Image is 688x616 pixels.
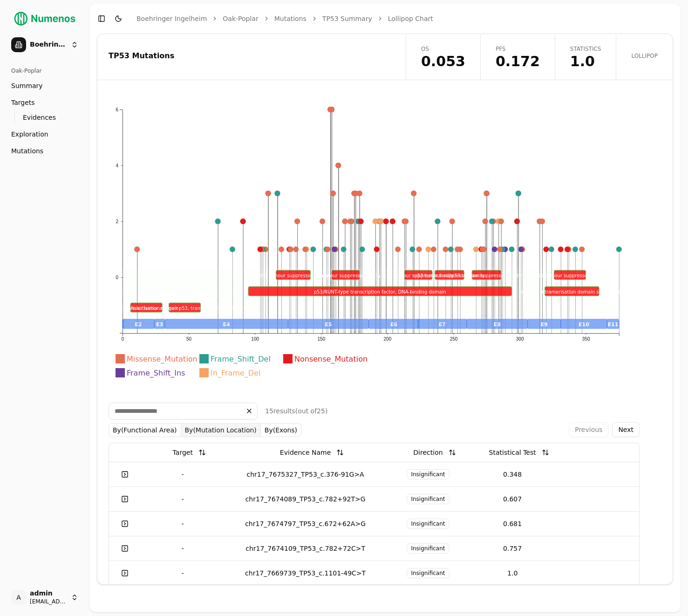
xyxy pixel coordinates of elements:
[229,519,382,528] div: chr17_7674797_TP53_c.672+62A>G
[7,586,82,609] button: Aadmin[EMAIL_ADDRESS]
[173,444,193,461] div: Target
[114,306,178,311] text: p53 transactivation domain
[535,273,605,278] text: p53 tumour suppressor family
[265,407,295,415] span: 15 result s
[144,568,221,578] div: -
[388,14,433,23] a: Lollipop Chart
[125,306,245,311] text: Cellular tumor antigen p53, transactivation domain
[7,144,82,158] a: Mutations
[181,423,261,437] button: By(Mutation Location)
[570,45,601,53] span: Statistics
[520,289,624,294] text: p53-like tetramerisation domain superfamily
[325,322,332,328] text: E5
[280,444,331,461] div: Evidence Name
[261,423,301,437] button: By(Exons)
[144,544,221,553] div: -
[7,78,82,93] a: Summary
[95,12,108,25] button: Toggle Sidebar
[608,322,619,328] text: E11
[407,519,449,529] span: Insignificant
[274,14,307,23] a: Mutations
[421,55,465,68] span: 0.053
[631,52,658,60] span: Lollipop
[144,494,221,504] div: -
[7,95,82,110] a: Targets
[136,14,207,23] a: Boehringer Ingelheim
[496,55,540,68] span: 0.172
[30,598,67,605] span: [EMAIL_ADDRESS]
[474,544,551,553] div: 0.757
[612,422,640,437] button: Next
[127,369,185,378] text: Frame_Shift_Ins
[186,336,192,342] text: 50
[156,322,163,328] text: E3
[109,423,181,437] button: By(Functional Area)
[384,336,392,342] text: 200
[407,469,449,479] span: Insignificant
[383,273,454,278] text: p53 tumour suppressor family
[258,273,328,278] text: p53 tumour suppressor family
[229,568,382,578] div: chr17_7669739_TP53_c.1101-49C>T
[489,444,536,461] div: Statistical Test
[314,289,446,294] text: p53/RUNT-type transcription factor, DNA-binding domain
[616,34,673,80] a: Lollipop
[450,336,458,342] text: 250
[122,336,124,342] text: 0
[570,55,601,68] span: 1.0
[116,107,118,112] text: 6
[494,322,501,328] text: E8
[474,470,551,479] div: 0.348
[474,494,551,504] div: 0.607
[413,444,443,461] div: Direction
[116,219,118,224] text: 2
[322,14,372,23] a: TP53 Summary
[11,98,35,107] span: Targets
[223,322,231,328] text: E4
[116,163,118,168] text: 4
[127,355,198,364] text: Missense_Mutation
[407,543,449,554] span: Insignificant
[555,34,616,80] a: Statistics1.0
[414,273,484,278] text: p53 tumour suppressor family
[211,355,271,364] text: Frame_Shift_Del
[451,273,522,278] text: p53 tumour suppressor family
[295,407,328,415] span: (out of 25 )
[474,519,551,528] div: 0.681
[579,322,589,328] text: E10
[541,322,548,328] text: E9
[496,45,540,53] span: PFS
[474,568,551,578] div: 1.0
[11,590,26,605] span: A
[11,146,43,156] span: Mutations
[7,34,82,56] button: Boehringer Ingelheim
[30,589,67,598] span: admin
[407,494,449,504] span: Insignificant
[7,63,82,78] div: Oak-Poplar
[406,34,480,80] a: OS0.053
[294,355,368,364] text: Nonsense_Mutation
[109,52,392,60] div: TP53 Mutations
[211,369,260,378] text: In_Frame_Del
[480,34,555,80] a: PFS0.172
[229,544,382,553] div: chr17_7674109_TP53_c.782+72C>T
[19,111,71,124] a: Evidences
[7,127,82,142] a: Exploration
[407,568,449,578] span: Insignificant
[116,275,118,280] text: 0
[135,322,142,328] text: E2
[516,336,524,342] text: 300
[144,470,221,479] div: -
[229,470,382,479] div: chr17_7675327_TP53_c.376-91G>A
[310,273,381,278] text: p53 tumour suppressor family
[229,494,382,504] div: chr17_7674089_TP53_c.782+92T>G
[582,336,590,342] text: 350
[112,12,125,25] button: Toggle Dark Mode
[7,7,82,30] img: Numenos
[11,81,43,90] span: Summary
[11,130,48,139] span: Exploration
[30,41,67,49] span: Boehringer Ingelheim
[136,14,433,23] nav: breadcrumb
[23,113,56,122] span: Evidences
[251,336,259,342] text: 100
[421,45,465,53] span: OS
